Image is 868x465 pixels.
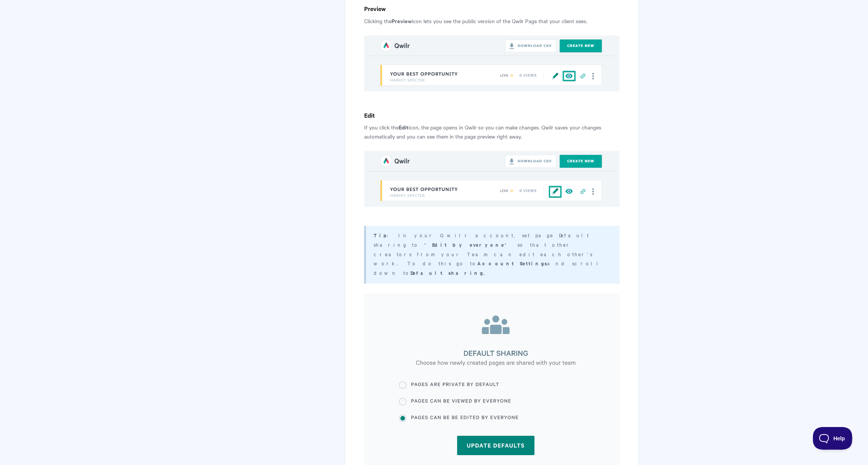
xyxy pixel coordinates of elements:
[432,241,505,248] b: Edit by everyone
[410,269,489,276] b: Default sharing.
[364,16,620,25] p: Clicking the icon lets you see the public version of the Qwilr Page that your client sees.
[364,123,620,141] p: If you click the icon, the page opens in Qwilr so you can make changes. Qwilr saves your changes ...
[399,123,409,131] strong: Edit
[364,4,386,13] strong: Preview
[364,151,620,207] img: file-tEFbF8X5wb.png
[374,232,387,239] b: Tip
[374,230,610,277] p: : In your Qwilr account, set page Default sharing to " " so that other creators from your Team ca...
[364,35,620,91] img: file-ILoJFm3Acn.png
[391,17,412,25] strong: Preview
[364,111,375,119] strong: Edit
[477,260,547,267] b: Account Settings
[813,427,853,450] iframe: Toggle Customer Support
